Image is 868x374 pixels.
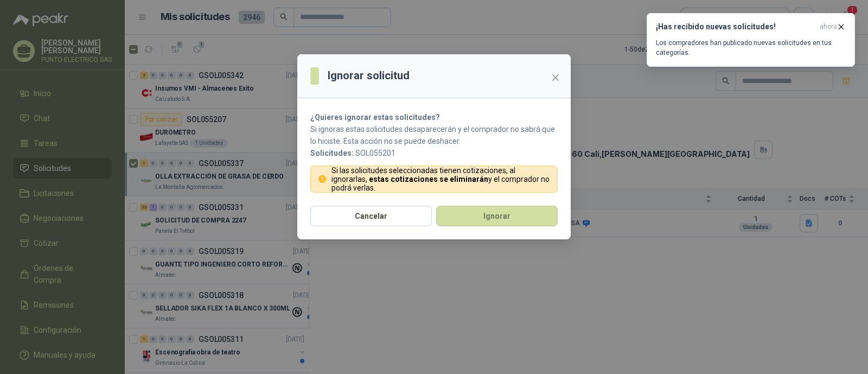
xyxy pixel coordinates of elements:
b: Solicitudes: [310,149,354,157]
p: Si ignoras estas solicitudes desaparecerán y el comprador no sabrá que lo hiciste. Esta acción no... [310,123,558,147]
p: Si las solicitudes seleccionadas tienen cotizaciones, al ignorarlas, y el comprador no podrá verlas. [331,166,551,192]
button: Cancelar [310,206,432,226]
button: Close [547,69,564,86]
strong: ¿Quieres ignorar estas solicitudes? [310,113,440,122]
p: SOL055201 [310,147,558,159]
button: Ignorar [436,206,558,226]
strong: estas cotizaciones se eliminarán [369,175,488,183]
span: close [551,73,560,82]
h3: Ignorar solicitud [328,67,410,84]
